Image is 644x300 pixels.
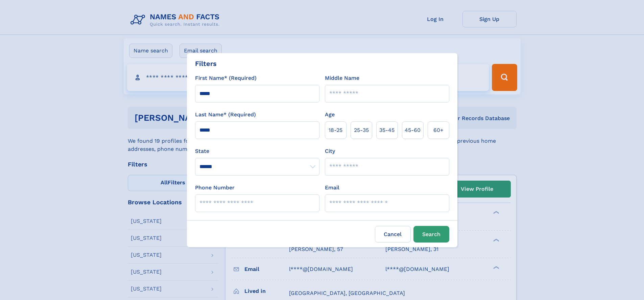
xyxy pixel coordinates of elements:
span: 60+ [433,126,444,134]
span: 45‑60 [405,126,421,134]
div: Filters [195,59,217,69]
label: Middle Name [325,74,359,82]
label: State [195,147,319,155]
span: 35‑45 [379,126,395,134]
span: 18‑25 [329,126,342,134]
label: City [325,147,335,155]
label: Age [325,111,335,119]
label: First Name* (Required) [195,74,257,82]
label: Last Name* (Required) [195,111,256,119]
label: Email [325,184,339,192]
label: Cancel [375,226,411,243]
label: Phone Number [195,184,235,192]
span: 25‑35 [354,126,369,134]
button: Search [413,226,449,243]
